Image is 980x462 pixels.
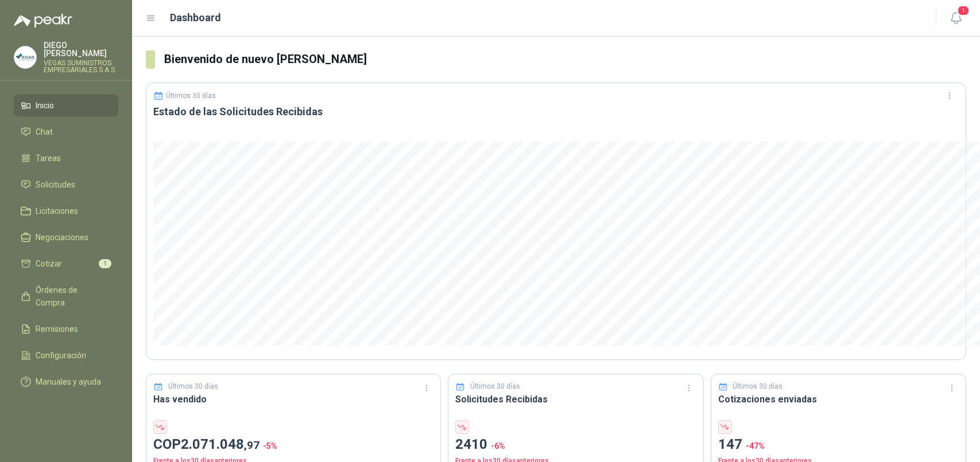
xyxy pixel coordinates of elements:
[36,375,101,388] span: Manuales y ayuda
[168,381,218,392] p: Últimos 30 días
[14,200,118,222] a: Licitaciones
[946,8,966,29] button: 1
[14,46,36,68] img: Company Logo
[36,152,61,165] span: Tareas
[153,434,433,456] p: COP
[14,318,118,340] a: Remisiones
[14,174,118,195] a: Solicitudes
[44,60,118,73] p: VEGAS SUMINISTROS EMPRESARIALES S A S
[44,41,118,57] p: DIEGO [PERSON_NAME]
[36,349,86,362] span: Configuración
[14,121,118,143] a: Chat
[36,205,78,217] span: Licitaciones
[455,434,696,456] p: 2410
[36,99,54,112] span: Inicio
[14,147,118,169] a: Tareas
[181,436,259,452] span: 2.071.048
[263,441,277,451] span: -5 %
[470,381,520,392] p: Últimos 30 días
[14,226,118,248] a: Negociaciones
[99,259,111,268] span: 1
[244,438,259,452] span: ,97
[14,14,72,28] img: Logo peakr
[36,231,88,244] span: Negociaciones
[36,284,107,309] span: Órdenes de Compra
[166,92,216,100] p: Últimos 30 días
[164,50,966,68] h3: Bienvenido de nuevo [PERSON_NAME]
[36,257,62,270] span: Cotizar
[153,392,433,406] h3: Has vendido
[957,5,970,16] span: 1
[491,441,505,451] span: -6 %
[14,344,118,366] a: Configuración
[153,105,959,119] h3: Estado de las Solicitudes Recibidas
[14,253,118,275] a: Cotizar1
[733,381,783,392] p: Últimos 30 días
[170,10,221,26] h1: Dashboard
[718,434,959,456] p: 147
[36,126,53,138] span: Chat
[14,95,118,116] a: Inicio
[718,392,959,406] h3: Cotizaciones enviadas
[746,441,765,451] span: -47 %
[36,178,75,191] span: Solicitudes
[455,392,696,406] h3: Solicitudes Recibidas
[14,279,118,314] a: Órdenes de Compra
[36,323,78,335] span: Remisiones
[14,371,118,393] a: Manuales y ayuda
